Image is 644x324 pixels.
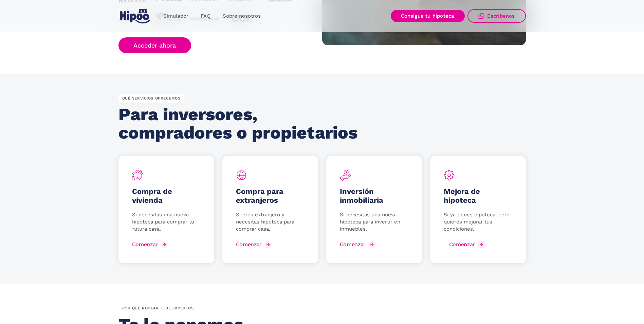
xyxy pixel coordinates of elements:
p: Si necesitas una nueva hipoteca para comprar tu futura casa. [132,211,201,233]
div: Escríbenos [487,13,515,19]
a: Comenzar [132,239,170,250]
a: FAQ [195,10,217,23]
a: Simulador [157,10,195,23]
h5: Compra de vivienda [132,187,201,205]
p: Si necesitas una nueva hipoteca para invertir en inmuebles. [340,211,408,233]
a: Comenzar [444,239,487,250]
h5: Inversión inmobiliaria [340,187,408,205]
div: por QUÉ rodearte de expertos [118,304,198,313]
a: Sobre nosotros [217,10,267,23]
p: Si ya tienes hipoteca, pero quieres mejorar tus condiciones. [444,211,512,233]
h5: Mejora de hipoteca [444,187,512,205]
div: Comenzar [340,241,366,248]
div: Comenzar [132,241,158,248]
p: Si eres extranjero y necesitas hipoteca para comprar casa. [236,211,305,233]
div: Comenzar [449,241,475,248]
div: QUÉ SERVICIOS OFRECEMOS [118,94,184,103]
a: Escríbenos [467,9,526,23]
a: Comenzar [340,239,378,250]
div: Comenzar [236,241,262,248]
a: home [118,6,152,26]
h5: Compra para extranjeros [236,187,305,205]
a: Consigue tu hipoteca [391,10,465,22]
a: Comenzar [236,239,274,250]
a: Acceder ahora [118,37,191,53]
h2: Para inversores, compradores o propietarios [118,105,362,142]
